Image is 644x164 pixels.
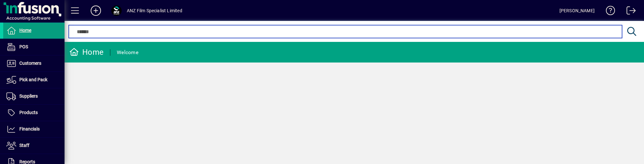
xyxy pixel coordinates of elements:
[601,1,615,22] a: Knowledge Base
[19,110,38,115] span: Products
[3,121,65,137] a: Financials
[19,28,31,33] span: Home
[106,5,127,16] button: Profile
[19,93,38,99] span: Suppliers
[69,47,104,57] div: Home
[622,1,636,22] a: Logout
[3,88,65,104] a: Suppliers
[127,5,182,16] div: ANZ Film Specialist Limited
[19,44,28,49] span: POS
[3,105,65,121] a: Products
[86,5,106,16] button: Add
[3,72,65,88] a: Pick and Pack
[3,138,65,154] a: Staff
[19,126,40,131] span: Financials
[559,5,595,16] div: [PERSON_NAME]
[3,39,65,55] a: POS
[3,55,65,72] a: Customers
[19,61,41,66] span: Customers
[19,143,29,148] span: Staff
[117,47,138,58] div: Welcome
[19,77,47,82] span: Pick and Pack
